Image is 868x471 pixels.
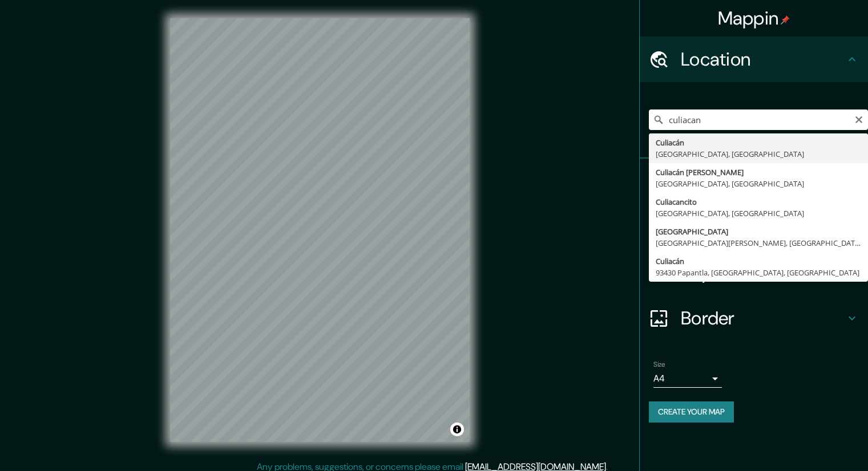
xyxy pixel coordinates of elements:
[656,208,861,219] div: [GEOGRAPHIC_DATA], [GEOGRAPHIC_DATA]
[656,267,861,278] div: 93430 Papantla, [GEOGRAPHIC_DATA], [GEOGRAPHIC_DATA]
[656,255,861,267] div: Culiacán
[649,109,868,130] input: Pick your city or area
[450,423,464,436] button: Toggle attribution
[170,18,470,442] canvas: Map
[640,250,868,295] div: Layout
[718,7,790,30] h4: Mappin
[656,196,861,208] div: Culiacancito
[649,401,734,423] button: Create your map
[656,167,861,178] div: Culiacán [PERSON_NAME]
[640,295,868,341] div: Border
[640,159,868,204] div: Pins
[781,15,790,25] img: pin-icon.png
[854,113,863,124] button: Clear
[681,261,845,284] h4: Layout
[653,360,665,370] label: Size
[681,307,845,330] h4: Border
[656,226,861,237] div: [GEOGRAPHIC_DATA]
[653,370,722,388] div: A4
[656,237,861,249] div: [GEOGRAPHIC_DATA][PERSON_NAME], [GEOGRAPHIC_DATA], [GEOGRAPHIC_DATA]
[640,36,868,82] div: Location
[656,148,861,160] div: [GEOGRAPHIC_DATA], [GEOGRAPHIC_DATA]
[656,137,861,148] div: Culiacán
[681,48,845,71] h4: Location
[656,178,861,189] div: [GEOGRAPHIC_DATA], [GEOGRAPHIC_DATA]
[640,204,868,250] div: Style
